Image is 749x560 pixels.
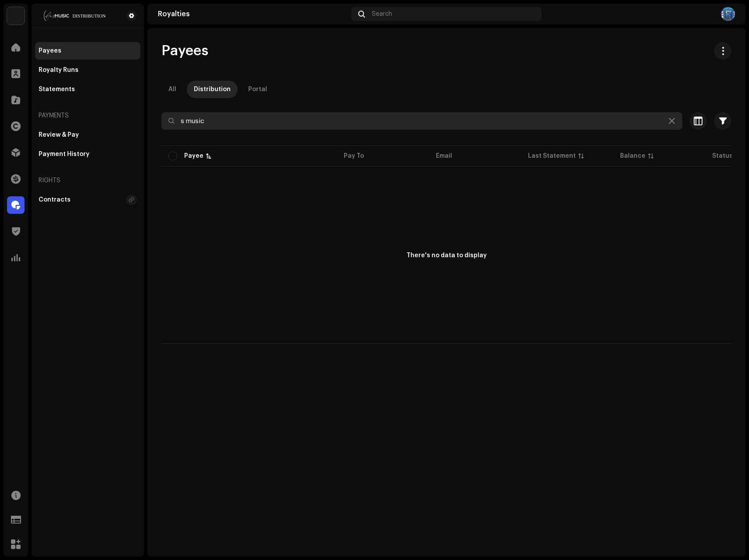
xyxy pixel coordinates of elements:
div: Statements [39,86,75,93]
re-m-nav-item: Contracts [35,191,140,209]
re-m-nav-item: Review & Pay [35,126,140,144]
div: Royalties [158,11,348,18]
span: Search [372,11,392,18]
div: Review & Pay [39,131,79,138]
re-a-nav-header: Rights [35,170,140,191]
input: Search [161,112,682,130]
re-m-nav-item: Payees [35,42,140,60]
div: Distribution [194,81,231,98]
div: Payees [39,47,61,54]
div: Portal [248,81,267,98]
re-m-nav-item: Payment History [35,145,140,163]
re-m-nav-item: Royalty Runs [35,61,140,79]
div: Royalty Runs [39,67,78,74]
span: Payees [161,42,208,60]
div: There's no data to display [407,251,487,260]
div: Payment History [39,151,89,158]
div: All [168,81,176,98]
img: 5e4483b3-e6cb-4a99-9ad8-29ce9094b33b [721,7,735,21]
img: 68a4b677-ce15-481d-9fcd-ad75b8f38328 [39,11,112,21]
div: Contracts [39,196,71,203]
img: bb356b9b-6e90-403f-adc8-c282c7c2e227 [7,7,25,25]
re-a-nav-header: Payments [35,105,140,126]
re-m-nav-item: Statements [35,81,140,98]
